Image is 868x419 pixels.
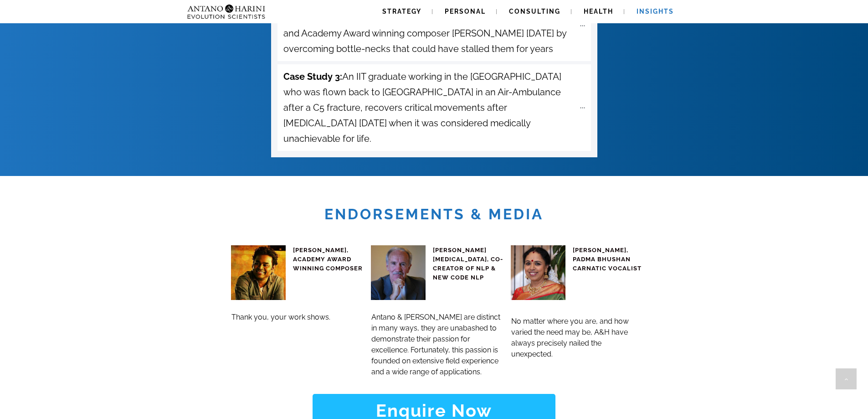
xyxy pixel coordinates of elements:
img: John-grinder-big-square-300x300 [371,245,426,300]
span: Strategy [382,8,421,15]
span: [PERSON_NAME][MEDICAL_DATA], CO-CREATOR OF NLP & NEW CODE NLP [433,247,503,281]
h4: [PERSON_NAME], PADMA BHUSHAN CARNATIC VOCALIST [573,246,643,273]
span: Insights [637,8,674,15]
span: No matter where you are, and how varied the need may be, A&H have always precisely nailed the une... [511,317,629,358]
span: [PERSON_NAME], ACADEMY AWARD WINNING COMPOSER [293,247,363,272]
span: Consulting [509,8,560,15]
img: Sudha Ragunathan [511,245,565,300]
span: Thank you, your work shows. [231,313,330,321]
img: ar rahman [231,245,286,300]
span: An IIT graduate working in the [GEOGRAPHIC_DATA] who was flown back to [GEOGRAPHIC_DATA] in an Ai... [283,69,575,146]
span: Antano & [PERSON_NAME] are distinct in many ways, they are unabashed to demonstrate their passion... [371,313,500,376]
span: Personal [445,8,486,15]
span: Health [584,8,613,15]
h1: Endorsements & Media [1,205,867,224]
strong: Case Study 3: [283,71,342,82]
